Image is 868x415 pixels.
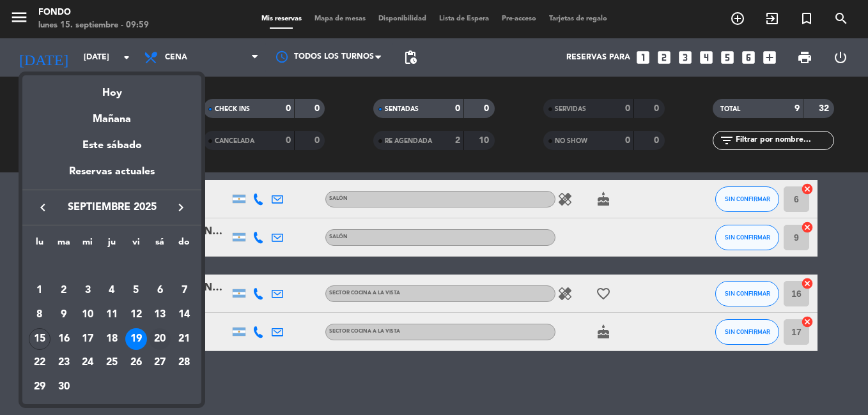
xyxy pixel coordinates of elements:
div: 20 [149,328,171,350]
td: 18 de septiembre de 2025 [100,327,124,351]
div: 29 [29,376,50,398]
div: 5 [125,280,147,301]
div: Reservas actuales [22,163,201,190]
div: 28 [173,352,195,374]
div: 1 [29,280,50,301]
th: miércoles [75,235,100,255]
div: 10 [77,304,98,326]
td: 15 de septiembre de 2025 [27,327,52,351]
td: 22 de septiembre de 2025 [27,351,52,375]
th: sábado [148,235,173,255]
span: septiembre 2025 [54,199,169,216]
th: viernes [124,235,148,255]
div: 23 [53,352,75,374]
td: 12 de septiembre de 2025 [124,303,148,327]
td: 30 de septiembre de 2025 [52,375,76,399]
div: 12 [125,304,147,326]
div: 30 [53,376,75,398]
div: 26 [125,352,147,374]
div: 17 [77,328,98,350]
th: lunes [27,235,52,255]
div: Este sábado [22,128,201,163]
td: 10 de septiembre de 2025 [75,303,100,327]
td: 21 de septiembre de 2025 [172,327,196,351]
td: 16 de septiembre de 2025 [52,327,76,351]
i: keyboard_arrow_left [35,200,50,215]
td: 26 de septiembre de 2025 [124,351,148,375]
td: 23 de septiembre de 2025 [52,351,76,375]
th: martes [52,235,76,255]
div: 27 [149,352,171,374]
td: 9 de septiembre de 2025 [52,303,76,327]
td: 3 de septiembre de 2025 [75,279,100,303]
td: 7 de septiembre de 2025 [172,279,196,303]
button: keyboard_arrow_left [31,199,54,216]
button: keyboard_arrow_right [169,199,192,216]
div: 14 [173,304,195,326]
td: 19 de septiembre de 2025 [124,327,148,351]
div: 15 [29,328,50,350]
div: Mañana [22,102,201,128]
td: 5 de septiembre de 2025 [124,279,148,303]
td: 14 de septiembre de 2025 [172,303,196,327]
div: 22 [29,352,50,374]
td: 8 de septiembre de 2025 [27,303,52,327]
td: 28 de septiembre de 2025 [172,351,196,375]
div: 18 [101,328,123,350]
th: jueves [100,235,124,255]
div: 19 [125,328,147,350]
td: 29 de septiembre de 2025 [27,375,52,399]
div: 4 [101,280,123,301]
td: 13 de septiembre de 2025 [148,303,173,327]
td: 25 de septiembre de 2025 [100,351,124,375]
td: 1 de septiembre de 2025 [27,279,52,303]
div: 13 [149,304,171,326]
div: 6 [149,280,171,301]
div: 2 [53,280,75,301]
td: 2 de septiembre de 2025 [52,279,76,303]
div: 7 [173,280,195,301]
td: SEP. [27,255,196,279]
td: 6 de septiembre de 2025 [148,279,173,303]
td: 27 de septiembre de 2025 [148,351,173,375]
div: 8 [29,304,50,326]
div: Hoy [22,75,201,102]
div: 25 [101,352,123,374]
div: 24 [77,352,98,374]
td: 24 de septiembre de 2025 [75,351,100,375]
td: 20 de septiembre de 2025 [148,327,173,351]
div: 3 [77,280,98,301]
div: 21 [173,328,195,350]
td: 11 de septiembre de 2025 [100,303,124,327]
div: 11 [101,304,123,326]
td: 4 de septiembre de 2025 [100,279,124,303]
i: keyboard_arrow_right [173,200,189,215]
td: 17 de septiembre de 2025 [75,327,100,351]
div: 9 [53,304,75,326]
div: 16 [53,328,75,350]
th: domingo [172,235,196,255]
